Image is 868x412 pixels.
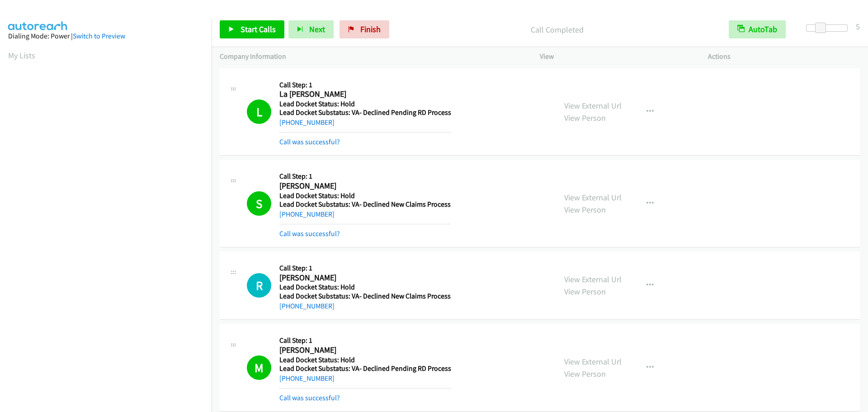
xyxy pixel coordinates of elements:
h2: [PERSON_NAME] [279,345,451,355]
button: AutoTab [729,20,786,38]
span: Start Calls [241,24,276,34]
a: Switch to Preview [73,32,125,40]
p: Actions [708,51,860,62]
a: View Person [564,369,606,379]
a: [PHONE_NUMBER] [279,118,335,127]
a: View External Url [564,274,622,284]
h1: M [247,355,271,380]
iframe: Resource Center [842,170,868,242]
a: View External Url [564,100,622,111]
a: Call was successful? [279,393,340,402]
h5: Call Step: 1 [279,81,451,90]
a: View External Url [564,356,622,367]
h5: Lead Docket Substatus: VA- Declined Pending RD Process [279,108,451,117]
h5: Lead Docket Status: Hold [279,191,451,200]
h5: Call Step: 1 [279,172,451,181]
h2: La [PERSON_NAME] [279,89,448,99]
a: Call was successful? [279,137,340,146]
h1: R [247,273,271,298]
h5: Lead Docket Status: Hold [279,355,451,365]
h5: Lead Docket Status: Hold [279,283,451,292]
h2: [PERSON_NAME] [279,273,448,283]
a: My Lists [8,50,35,61]
h5: Call Step: 1 [279,264,451,273]
div: The call is yet to be attempted [247,273,271,298]
div: 5 [856,20,860,33]
div: Dialing Mode: Power | [8,31,203,42]
a: [PHONE_NUMBER] [279,374,335,383]
a: View Person [564,204,606,215]
button: Next [288,20,334,38]
h5: Lead Docket Status: Hold [279,99,451,109]
p: Company Information [220,51,524,62]
h5: Lead Docket Substatus: VA- Declined Pending RD Process [279,364,451,373]
span: Next [309,24,325,34]
h5: Lead Docket Substatus: VA- Declined New Claims Process [279,292,451,301]
a: [PHONE_NUMBER] [279,210,335,218]
a: Finish [340,20,389,38]
a: View Person [564,286,606,297]
a: [PHONE_NUMBER] [279,302,335,310]
h5: Call Step: 1 [279,336,451,345]
span: Finish [360,24,381,34]
p: Call Completed [401,24,712,36]
a: View External Url [564,192,622,203]
a: Start Calls [220,20,284,38]
p: View [540,51,692,62]
a: Call was successful? [279,229,340,238]
h2: [PERSON_NAME] [279,181,448,191]
h1: L [247,99,271,124]
a: View Person [564,113,606,123]
h5: Lead Docket Substatus: VA- Declined New Claims Process [279,200,451,209]
h1: S [247,191,271,216]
